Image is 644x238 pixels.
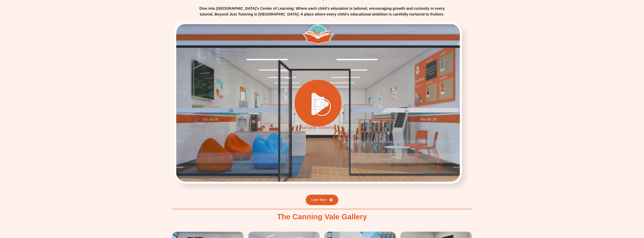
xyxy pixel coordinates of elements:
[277,213,367,220] h2: The Canning Vale Gallery
[311,198,327,201] span: Learn More
[193,6,451,17] p: Dive into [GEOGRAPHIC_DATA]'s Center of Learning: Where each child’s education is tailored, encou...
[306,195,338,205] a: Learn More
[580,196,644,238] iframe: Chat Widget
[313,98,331,116] div: Play Video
